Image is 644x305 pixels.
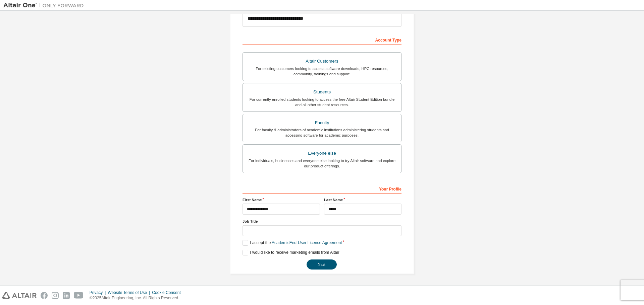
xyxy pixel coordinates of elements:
[243,34,401,45] div: Account Type
[243,219,401,224] label: Job Title
[243,197,320,203] label: First Name
[3,2,87,9] img: Altair One
[108,290,152,295] div: Website Terms of Use
[247,118,397,128] div: Faculty
[272,240,342,245] a: Academic End-User License Agreement
[41,292,48,299] img: facebook.svg
[243,250,339,255] label: I would like to receive marketing emails from Altair
[247,57,397,66] div: Altair Customers
[247,97,397,107] div: For currently enrolled students looking to access the free Altair Student Edition bundle and all ...
[324,197,401,203] label: Last Name
[247,87,397,97] div: Students
[90,295,185,301] p: © 2025 Altair Engineering, Inc. All Rights Reserved.
[52,292,59,299] img: instagram.svg
[90,290,108,295] div: Privacy
[247,127,397,138] div: For faculty & administrators of academic institutions administering students and accessing softwa...
[2,292,37,299] img: altair_logo.svg
[247,158,397,169] div: For individuals, businesses and everyone else looking to try Altair software and explore our prod...
[63,292,70,299] img: linkedin.svg
[243,240,342,246] label: I accept the
[247,149,397,158] div: Everyone else
[243,183,401,194] div: Your Profile
[307,259,337,270] button: Next
[152,290,184,295] div: Cookie Consent
[74,292,84,299] img: youtube.svg
[247,66,397,77] div: For existing customers looking to access software downloads, HPC resources, community, trainings ...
